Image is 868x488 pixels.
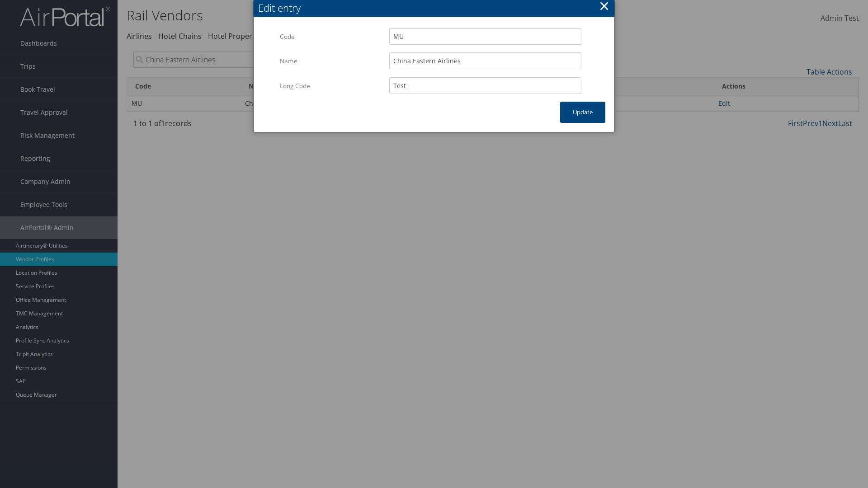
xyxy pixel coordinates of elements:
div: Edit entry [258,1,614,15]
label: Long Code [280,77,382,94]
button: Update [560,102,605,123]
label: Name [280,52,382,70]
label: Code [280,28,382,45]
